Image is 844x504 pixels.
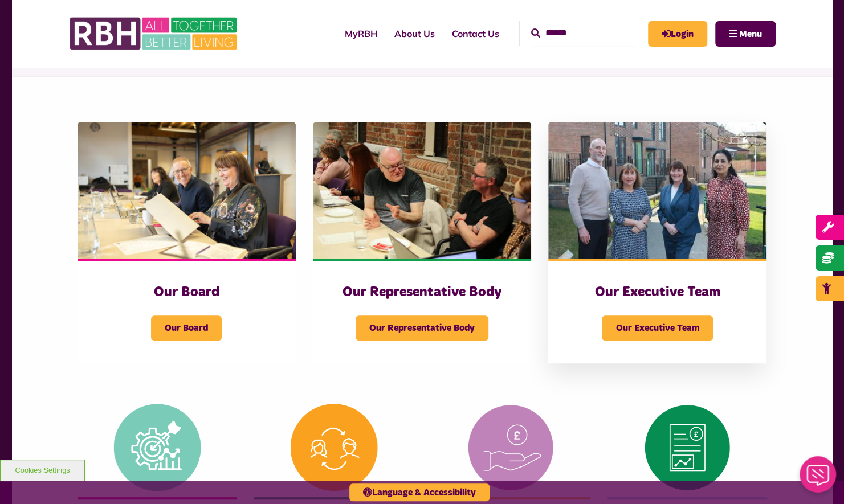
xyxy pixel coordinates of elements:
span: Our Executive Team [602,315,713,341]
iframe: Netcall Web Assistant for live chat [793,453,844,504]
img: Corporate Strategy [78,398,237,497]
img: RBH Board 1 [78,122,296,259]
h3: Our Executive Team [571,284,744,301]
a: Our Executive Team Our Executive Team [548,122,766,363]
button: Language & Accessibility [349,483,490,501]
input: Search [531,21,637,46]
h3: Our Representative Body [336,284,508,301]
a: About Us [386,18,443,49]
a: Contact Us [443,18,508,49]
a: Our Representative Body Our Representative Body [313,122,531,363]
span: Menu [739,30,762,39]
h3: Our Board [100,284,273,301]
span: Our Representative Body [356,315,488,341]
img: Financial Statement [607,398,767,497]
a: MyRBH [336,18,386,49]
img: Rep Body [313,122,531,259]
img: RBH [69,11,240,56]
span: Our Board [151,315,222,341]
a: MyRBH [648,21,707,47]
img: RBH Executive Team [548,122,766,259]
img: Mutuality [254,398,414,497]
img: Value For Money [431,398,590,497]
button: Navigation [715,21,776,47]
a: Our Board Our Board [78,122,296,363]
